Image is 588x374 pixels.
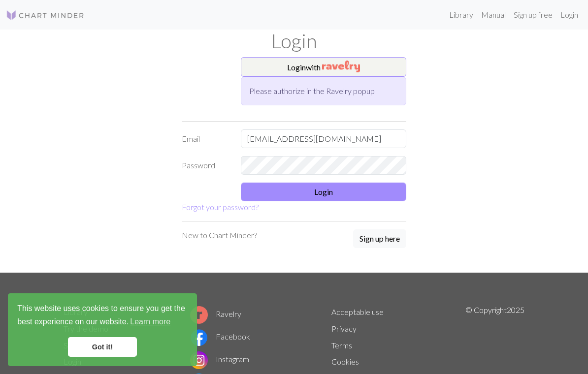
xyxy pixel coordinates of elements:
button: Login [241,183,406,201]
a: Library [445,5,477,25]
h1: Login [58,30,530,53]
a: Forgot your password? [182,202,259,212]
img: Ravelry [322,61,360,72]
button: Loginwith [241,57,406,77]
a: Acceptable use [331,307,384,316]
a: Instagram [190,354,249,364]
img: Instagram logo [190,351,208,369]
a: Cookies [331,357,359,366]
a: Terms [331,341,352,350]
a: Manual [477,5,510,25]
button: Sign up here [353,229,406,248]
div: Please authorize in the Ravelry popup [241,77,406,105]
div: cookieconsent [8,293,197,366]
a: dismiss cookie message [68,337,137,357]
label: Password [176,156,235,175]
a: Privacy [331,324,357,333]
a: Sign up free [510,5,556,25]
a: Facebook [190,332,250,341]
a: Sign up here [353,229,406,249]
a: learn more about cookies [129,314,172,329]
img: Ravelry logo [190,306,208,324]
label: Email [176,129,235,148]
p: New to Chart Minder? [182,229,257,241]
a: Login [556,5,582,25]
span: This website uses cookies to ensure you get the best experience on our website. [17,303,188,329]
img: Logo [6,9,85,21]
a: Ravelry [190,309,241,318]
img: Facebook logo [190,329,208,346]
